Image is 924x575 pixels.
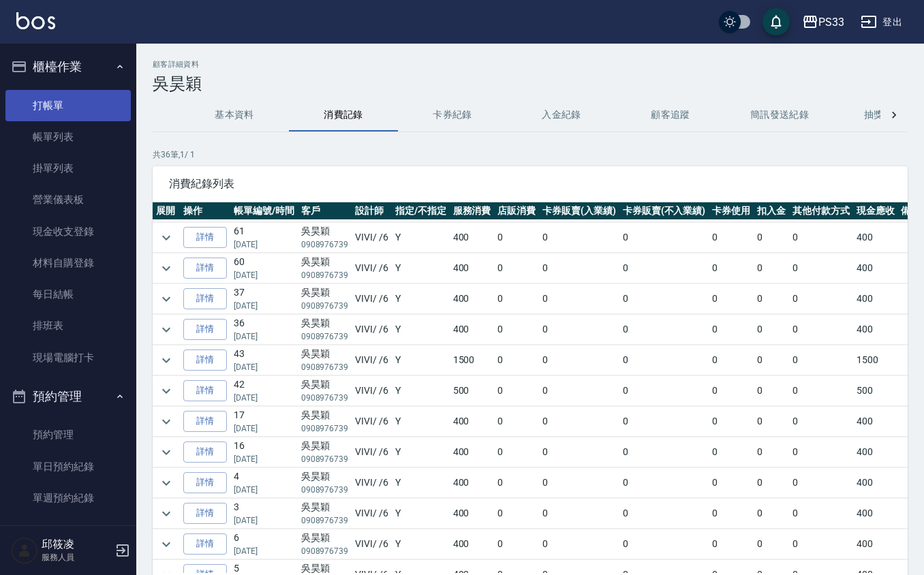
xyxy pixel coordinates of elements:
td: 0 [709,284,754,314]
td: 0 [754,407,789,437]
p: 0908976739 [301,300,349,312]
td: 0 [619,499,709,529]
td: 0 [494,407,539,437]
td: Y [392,284,450,314]
td: 0 [754,284,789,314]
td: VIVI / /6 [352,345,392,375]
p: [DATE] [234,269,294,281]
td: 0 [709,345,754,375]
td: Y [392,376,450,406]
h2: 顧客詳細資料 [153,60,908,69]
td: 400 [450,407,495,437]
th: 客戶 [298,202,352,220]
a: 單週預約紀錄 [5,482,131,514]
td: 400 [450,437,495,467]
td: 37 [230,284,298,314]
td: 0 [709,529,754,559]
p: 服務人員 [42,551,111,563]
p: 0908976739 [301,545,349,557]
td: 0 [619,376,709,406]
button: expand row [156,320,176,340]
td: 0 [619,315,709,345]
button: expand row [156,473,176,493]
td: 400 [853,223,898,253]
td: 0 [539,437,619,467]
td: 0 [619,468,709,498]
td: 0 [494,437,539,467]
p: 0908976739 [301,361,349,373]
td: 60 [230,253,298,283]
td: VIVI / /6 [352,407,392,437]
td: 0 [619,284,709,314]
h3: 吳昊穎 [153,74,908,93]
td: VIVI / /6 [352,376,392,406]
td: Y [392,407,450,437]
td: 0 [494,499,539,529]
td: VIVI / /6 [352,468,392,498]
td: 400 [853,529,898,559]
td: 0 [709,499,754,529]
th: 備註 [897,202,923,220]
td: VIVI / /6 [352,284,392,314]
td: 400 [853,284,898,314]
p: 0908976739 [301,269,349,281]
td: 400 [853,253,898,283]
td: 0 [789,284,853,314]
td: 吳昊穎 [298,315,352,345]
td: 16 [230,437,298,467]
td: 0 [789,376,853,406]
td: 0 [494,315,539,345]
p: [DATE] [234,238,294,251]
td: Y [392,315,450,345]
td: 400 [853,468,898,498]
th: 操作 [180,202,230,220]
td: 0 [619,223,709,253]
td: 42 [230,376,298,406]
td: 0 [789,437,853,467]
button: PS33 [797,8,850,36]
td: 0 [754,468,789,498]
td: 吳昊穎 [298,437,352,467]
td: 0 [789,499,853,529]
td: 400 [450,529,495,559]
div: PS33 [818,14,844,31]
button: 基本資料 [180,99,289,131]
p: [DATE] [234,422,294,435]
td: 400 [853,407,898,437]
p: [DATE] [234,300,294,312]
td: 0 [754,223,789,253]
td: 0 [539,376,619,406]
td: 吳昊穎 [298,468,352,498]
td: VIVI / /6 [352,437,392,467]
p: [DATE] [234,330,294,343]
td: 43 [230,345,298,375]
td: 400 [450,223,495,253]
td: 400 [853,315,898,345]
td: 400 [450,284,495,314]
td: 0 [754,437,789,467]
td: 1500 [450,345,495,375]
td: 0 [494,376,539,406]
td: 0 [539,284,619,314]
td: 0 [789,529,853,559]
td: Y [392,345,450,375]
td: 0 [539,223,619,253]
a: 詳情 [183,349,227,371]
td: 3 [230,499,298,529]
td: VIVI / /6 [352,223,392,253]
td: 0 [494,468,539,498]
a: 打帳單 [5,90,131,121]
td: 400 [450,253,495,283]
th: 扣入金 [754,202,789,220]
th: 卡券販賣(入業績) [539,202,619,220]
td: 0 [539,468,619,498]
button: expand row [156,289,176,309]
td: 400 [853,499,898,529]
p: 0908976739 [301,514,349,527]
td: Y [392,468,450,498]
a: 詳情 [183,319,227,340]
th: 店販消費 [494,202,539,220]
td: VIVI / /6 [352,253,392,283]
td: 吳昊穎 [298,284,352,314]
td: 0 [539,407,619,437]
